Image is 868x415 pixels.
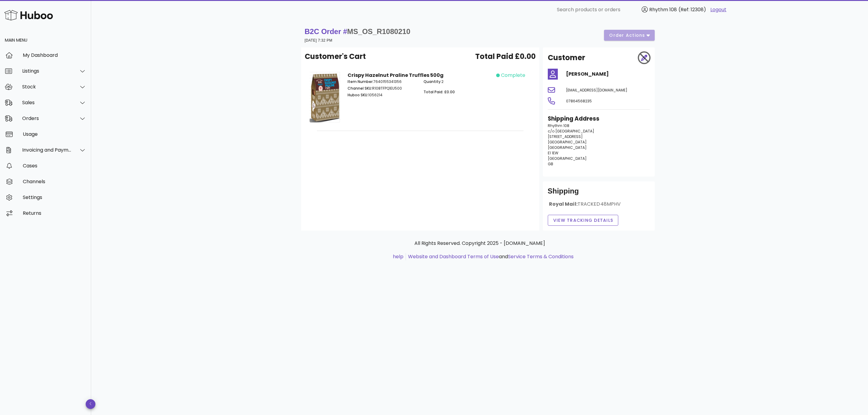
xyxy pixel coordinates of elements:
div: Invoicing and Payments [22,147,72,153]
span: [GEOGRAPHIC_DATA] [548,139,587,145]
div: Cases [23,163,86,169]
span: [EMAIL_ADDRESS][DOMAIN_NAME] [566,87,627,93]
p: R108TFPQ1EU500 [348,86,417,91]
div: Sales [22,100,72,105]
a: Service Terms & Conditions [508,253,574,260]
img: Product Image [310,72,340,122]
div: Stock [22,84,72,90]
span: View Tracking details [553,217,613,224]
span: Rhythm 108 [649,6,677,13]
span: E1 1EW [548,150,558,156]
p: 7640155341356 [348,79,417,84]
p: 1056214 [348,92,417,98]
span: GB [548,161,553,166]
p: 2 [424,79,492,84]
div: Returns [23,210,86,216]
span: [GEOGRAPHIC_DATA] [548,156,587,161]
small: [DATE] 7:32 PM [305,38,332,43]
div: My Dashboard [23,52,86,58]
span: Total Paid £0.00 [475,51,536,62]
span: c/o [GEOGRAPHIC_DATA] [548,129,594,134]
h4: [PERSON_NAME] [566,70,650,78]
strong: B2C Order # [305,27,410,36]
span: Total Paid: £0.00 [424,89,455,94]
span: complete [501,72,525,79]
span: Rhythm 108 [548,123,569,128]
a: Logout [710,6,726,13]
li: and [406,253,574,260]
span: TRACKED48MPHV [578,201,621,207]
div: Channels [23,179,86,184]
div: Settings [23,194,86,200]
strong: Crispy Hazelnut Praline Truffles 500g [348,72,444,79]
span: Customer's Cart [305,51,366,62]
span: Channel SKU: [348,86,372,91]
h3: Shipping Address [548,115,650,123]
div: Usage [23,131,86,137]
div: Shipping [548,186,650,201]
a: Website and Dashboard Terms of Use [408,253,499,260]
span: Quantity: [424,79,441,84]
img: Huboo Logo [4,9,53,22]
button: View Tracking details [548,215,619,226]
div: Listings [22,68,72,74]
span: [GEOGRAPHIC_DATA] [548,145,587,150]
div: Royal Mail: [548,201,650,212]
span: [STREET_ADDRESS] [548,134,583,139]
span: Item Number: [348,79,373,84]
p: All Rights Reserved. Copyright 2025 - [DOMAIN_NAME] [306,240,654,247]
a: help [393,253,403,260]
span: MS_OS_R1080210 [347,27,410,36]
span: (Ref: 12308) [678,6,706,13]
h2: Customer [548,52,585,63]
span: Huboo SKU: [348,92,368,98]
span: 07864568235 [566,98,592,104]
div: Orders [22,115,72,121]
